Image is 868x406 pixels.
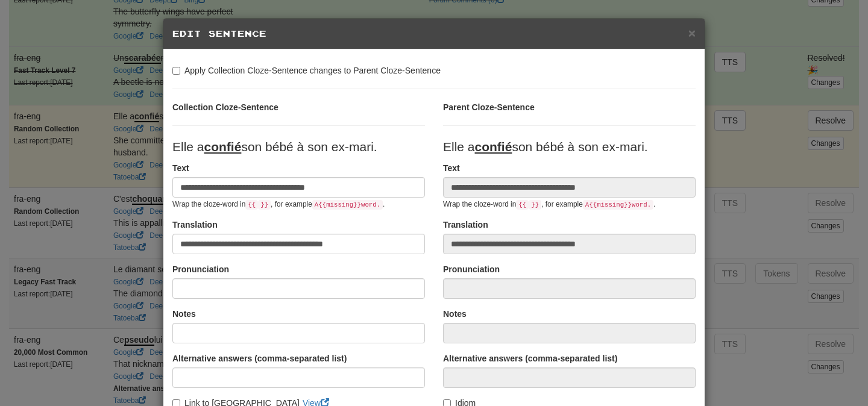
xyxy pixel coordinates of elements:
[443,162,460,174] label: Text
[443,308,467,320] label: Notes
[443,219,488,231] label: Translation
[172,162,189,174] label: Text
[245,200,258,210] code: {{
[475,140,512,154] u: confié
[443,140,648,154] span: Elle a son bébé à son ex-mari.
[172,102,278,112] strong: Collection Cloze-Sentence
[172,219,218,231] label: Translation
[172,263,229,275] label: Pronunciation
[172,64,441,77] label: Apply Collection Cloze-Sentence changes to Parent Cloze-Sentence
[443,352,617,364] label: Alternative answers (comma-separated list)
[516,200,529,210] code: {{
[688,26,696,40] span: ×
[172,352,347,364] label: Alternative answers (comma-separated list)
[172,308,196,320] label: Notes
[312,200,383,210] code: A {{ missing }} word.
[172,67,180,75] input: Apply Collection Cloze-Sentence changes to Parent Cloze-Sentence
[443,263,500,275] label: Pronunciation
[688,27,696,39] button: Close
[172,28,696,40] h5: Edit Sentence
[529,200,541,210] code: }}
[443,102,535,112] strong: Parent Cloze-Sentence
[172,200,385,208] small: Wrap the cloze-word in , for example .
[204,140,242,154] u: confié
[583,200,653,210] code: A {{ missing }} word.
[258,200,271,210] code: }}
[443,200,655,208] small: Wrap the cloze-word in , for example .
[172,140,377,154] span: Elle a son bébé à son ex-mari.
